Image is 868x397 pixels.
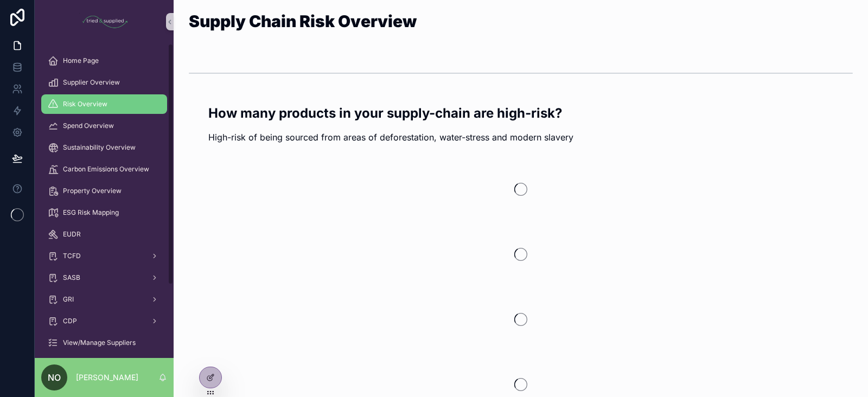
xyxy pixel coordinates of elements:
[41,51,167,71] a: Home Page
[41,246,167,266] a: TCFD
[48,371,61,384] span: NO
[63,165,149,174] span: Carbon Emissions Overview
[63,78,120,87] span: Supplier Overview
[208,104,833,122] h2: How many products in your supply-chain are high-risk?
[63,338,136,347] span: View/Manage Suppliers
[63,295,74,304] span: GRI
[41,94,167,114] a: Risk Overview
[208,131,833,144] p: High-risk of being sourced from areas of deforestation, water-stress and modern slavery
[79,13,129,30] img: App logo
[76,372,138,383] p: [PERSON_NAME]
[63,273,80,282] span: SASB
[63,143,136,152] span: Sustainability Overview
[41,138,167,157] a: Sustainability Overview
[63,187,122,195] span: Property Overview
[63,100,107,108] span: Risk Overview
[41,225,167,244] a: EUDR
[41,333,167,353] a: View/Manage Suppliers
[35,43,174,358] div: scrollable content
[41,159,167,179] a: Carbon Emissions Overview
[63,121,114,130] span: Spend Overview
[63,317,77,325] span: CDP
[189,13,417,29] h1: Supply Chain Risk Overview
[63,252,81,260] span: TCFD
[41,268,167,287] a: SASB
[63,230,81,239] span: EUDR
[63,56,99,65] span: Home Page
[41,116,167,136] a: Spend Overview
[41,73,167,92] a: Supplier Overview
[63,208,119,217] span: ESG Risk Mapping
[41,290,167,309] a: GRI
[41,311,167,331] a: CDP
[41,203,167,222] a: ESG Risk Mapping
[41,181,167,201] a: Property Overview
